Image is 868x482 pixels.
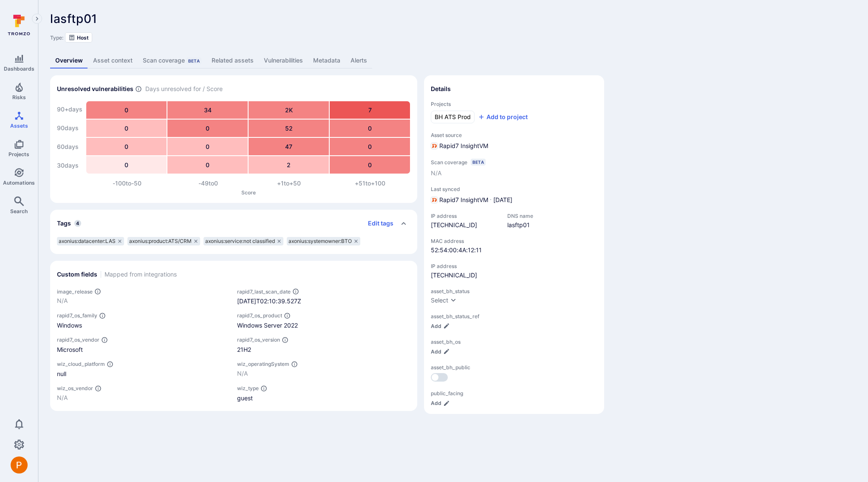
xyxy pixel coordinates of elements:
[237,394,410,402] div: guest
[237,385,259,391] span: wiz_type
[168,179,249,188] div: -49 to 0
[50,34,63,41] span: Type:
[478,113,528,121] div: Add to project
[77,34,89,41] span: Host
[57,385,93,391] span: wiz_os_vendor
[237,369,410,378] p: N/A
[259,53,308,68] a: Vulnerabilities
[57,321,230,330] div: Windows
[50,11,97,26] span: lasftp01
[206,53,259,68] a: Related assets
[57,219,71,228] h2: Tags
[308,53,345,68] a: Metadata
[4,66,34,72] span: Dashboards
[330,156,410,174] div: 0
[86,101,167,119] div: 0
[237,321,410,330] div: Windows Server 2022
[57,297,230,305] p: N/A
[431,246,499,254] span: 52:54:00:4A:12:11
[145,85,223,94] span: Days unresolved for / Score
[50,53,856,68] div: Asset tabs
[59,238,116,245] span: axonius:datacenter:LAS
[237,288,291,295] span: rapid7_last_scan_date
[439,196,488,204] span: Rapid7 InsightVM
[431,313,597,319] span: asset_bh_status_ref
[249,138,329,155] div: 47
[10,208,28,214] span: Search
[507,213,533,219] span: DNS name
[471,159,486,165] div: Beta
[493,196,512,204] span: [DATE]
[3,180,35,186] span: Automations
[507,221,533,229] span: lasftp01
[431,186,597,192] span: Last synced
[431,238,499,244] span: MAC address
[57,337,99,343] span: rapid7_os_vendor
[431,85,451,93] h2: Details
[50,210,417,237] div: Collapse tags
[431,169,441,177] span: N/A
[237,297,410,305] div: [DATE]T02:10:39.527Z
[57,270,97,279] h2: Custom fields
[34,15,40,23] i: Expand navigation menu
[105,270,177,279] span: Mapped from integrations
[167,138,248,155] div: 0
[431,111,475,123] a: BH ATS Prod
[205,238,275,245] span: axonius:service:not classified
[431,271,499,280] span: [TECHNICAL_ID]
[86,156,167,174] div: 0
[86,138,167,155] div: 0
[167,101,248,119] div: 34
[57,361,105,367] span: wiz_cloud_platform
[237,361,289,367] span: wiz_operatingSystem
[57,157,82,174] div: 30 days
[32,14,42,24] button: Expand navigation menu
[167,156,248,174] div: 0
[431,263,499,269] span: IP address
[57,345,230,354] div: Microsoft
[74,220,81,227] span: 4
[249,156,329,174] div: 2
[330,179,411,188] div: +51 to +100
[431,159,467,165] span: Scan coverage
[330,120,410,137] div: 0
[204,237,283,245] div: axonius:service:not classified
[8,151,29,157] span: Projects
[431,323,450,329] button: Add
[345,53,372,68] a: Alerts
[330,101,410,119] div: 7
[431,339,597,345] span: asset_bh_os
[57,394,230,402] p: N/A
[57,237,124,245] div: axonius:datacenter:LAS
[431,142,488,150] div: Rapid7 InsightVM
[431,288,597,294] span: asset_bh_status
[490,196,492,204] p: ·
[431,132,597,138] span: Asset source
[431,364,597,371] span: asset_bh_public
[167,120,248,137] div: 0
[87,189,410,196] p: Score
[249,179,330,188] div: +1 to +50
[86,120,167,137] div: 0
[12,94,26,100] span: Risks
[88,53,138,68] a: Asset context
[431,400,450,406] button: Add
[57,120,82,137] div: 90 days
[57,312,97,319] span: rapid7_os_family
[288,238,352,245] span: axonius:systemowner:BTO
[135,85,142,94] span: Number of vulnerabilities in status ‘Open’ ‘Triaged’ and ‘In process’ divided by score and scanne...
[431,390,597,396] span: public_facing
[237,345,410,354] div: 21H2
[11,456,28,473] div: Peter Baker
[237,337,280,343] span: rapid7_os_version
[330,138,410,155] div: 0
[57,138,82,155] div: 60 days
[435,113,471,121] span: BH ATS Prod
[249,101,329,119] div: 2K
[287,237,360,245] div: axonius:systemowner:BTO
[57,288,93,295] span: image_release
[57,369,230,378] div: null
[129,238,192,245] span: axonius:product:ATS/CRM
[361,217,393,230] button: Edit tags
[10,123,28,129] span: Assets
